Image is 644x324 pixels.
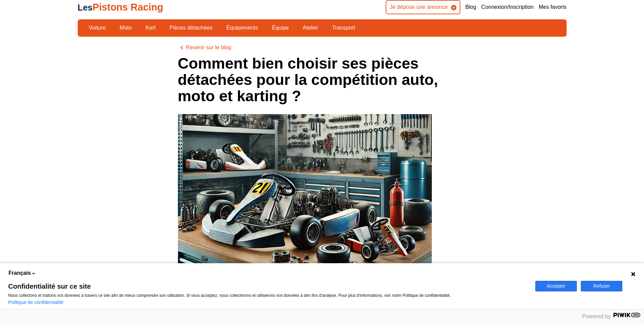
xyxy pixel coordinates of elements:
a: Mes favoris [539,3,567,11]
button: Refuser [581,281,622,291]
a: Équipe [268,22,293,34]
a: Voiture [85,22,110,34]
a: Kart [141,22,160,34]
a: Atelier [298,22,323,34]
a: Politique de confidentialité [8,300,63,305]
span: Français [8,269,31,277]
a: Transport [328,22,360,34]
img: Comment bien choisir ses pièces détachées pour la compétition auto, moto et karting ? [178,114,433,278]
a: Moto [115,22,136,34]
span: Les [78,3,93,12]
button: Accepter [535,281,577,291]
a: Équipements [222,22,262,34]
a: LesPistons Racing [78,2,163,13]
a: Connexion/Inscription [481,3,534,11]
p: Nous collectons et traitons vos données à travers ce site afin de mieux comprendre son utilisatio... [8,293,527,298]
span: Powered by [582,313,611,319]
a: chevron_leftRevenir sur le blog [178,43,466,52]
span: Confidentialité sur ce site [8,283,527,290]
a: Blog [465,3,476,11]
a: Pièces détachées [165,22,217,34]
h1: Comment bien choisir ses pièces détachées pour la compétition auto, moto et karting ? [178,55,466,104]
span: chevron_left [178,43,186,52]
